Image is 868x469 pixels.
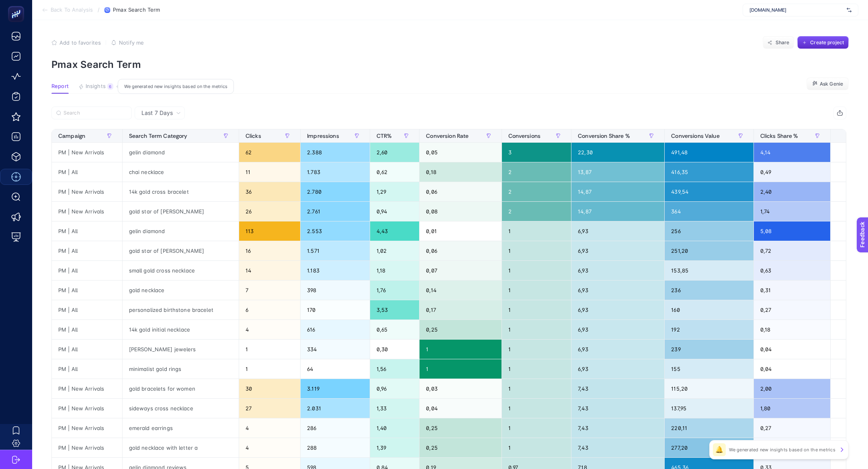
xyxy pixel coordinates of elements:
[370,143,420,162] div: 2,60
[754,143,830,162] div: 4,14
[123,418,239,438] div: emerald earrings
[301,202,370,221] div: 2.761
[665,438,753,457] div: 277,20
[665,399,753,418] div: 137,95
[370,359,420,379] div: 1,56
[502,221,571,241] div: 1
[301,143,370,162] div: 2.388
[123,241,239,260] div: gold star of [PERSON_NAME]
[749,7,843,13] span: [DOMAIN_NAME]
[58,133,85,139] span: Campaign
[239,418,300,438] div: 4
[119,39,144,46] span: Notify me
[51,83,69,90] span: Report
[52,320,122,339] div: PM | All
[51,59,849,70] p: Pmax Search Term
[239,438,300,457] div: 4
[665,300,753,319] div: 160
[420,300,501,319] div: 0,17
[52,241,122,260] div: PM | All
[420,162,501,182] div: 0,18
[239,340,300,359] div: 1
[123,359,239,379] div: minimalist gold rings
[571,320,664,339] div: 6,93
[571,162,664,182] div: 13,87
[502,359,571,379] div: 1
[502,418,571,438] div: 1
[98,6,100,13] span: /
[301,320,370,339] div: 616
[239,182,300,201] div: 36
[502,241,571,260] div: 1
[420,379,501,398] div: 0,03
[420,261,501,280] div: 0,07
[239,261,300,280] div: 14
[502,340,571,359] div: 1
[754,281,830,300] div: 0,31
[420,182,501,201] div: 0,06
[52,379,122,398] div: PM | New Arrivals
[52,182,122,201] div: PM | New Arrivals
[52,202,122,221] div: PM | New Arrivals
[123,320,239,339] div: 14k gold initial necklace
[301,438,370,457] div: 288
[754,340,830,359] div: 0,04
[239,281,300,300] div: 7
[578,133,630,139] span: Conversion Share %
[420,359,501,379] div: 1
[571,438,664,457] div: 7,43
[502,438,571,457] div: 1
[665,182,753,201] div: 439,54
[123,202,239,221] div: gold star of [PERSON_NAME]
[123,162,239,182] div: chai necklace
[754,241,830,260] div: 0,72
[665,162,753,182] div: 416,35
[52,399,122,418] div: PM | New Arrivals
[370,261,420,280] div: 1,18
[301,241,370,260] div: 1.571
[729,446,835,453] p: We generated new insights based on the metrics
[123,261,239,280] div: small gold cross necklace
[370,438,420,457] div: 1,39
[420,340,501,359] div: 1
[502,182,571,201] div: 2
[370,162,420,182] div: 0,62
[571,281,664,300] div: 6,93
[370,182,420,201] div: 1,29
[571,300,664,319] div: 6,93
[301,418,370,438] div: 286
[301,340,370,359] div: 334
[370,379,420,398] div: 0,96
[571,359,664,379] div: 6,93
[123,379,239,398] div: gold bracelets for women
[370,202,420,221] div: 0,94
[52,143,122,162] div: PM | New Arrivals
[665,202,753,221] div: 364
[239,202,300,221] div: 26
[571,221,664,241] div: 6,93
[665,241,753,260] div: 251,20
[420,241,501,260] div: 0,06
[123,300,239,319] div: personalized birthstone bracelet
[420,320,501,339] div: 0,25
[420,221,501,241] div: 0,01
[301,221,370,241] div: 2.553
[52,418,122,438] div: PM | New Arrivals
[59,39,101,46] span: Add to favorites
[820,81,843,87] span: Ask Genie
[239,221,300,241] div: 113
[754,162,830,182] div: 0,49
[420,399,501,418] div: 0,04
[571,261,664,280] div: 6,93
[426,133,469,139] span: Conversion Rate
[665,281,753,300] div: 236
[665,340,753,359] div: 239
[5,2,31,9] span: Feedback
[754,379,830,398] div: 2,00
[754,202,830,221] div: 1,74
[113,7,160,13] span: Pmax Search Term
[52,359,122,379] div: PM | All
[665,221,753,241] div: 256
[847,6,852,14] img: svg%3e
[52,438,122,457] div: PM | New Arrivals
